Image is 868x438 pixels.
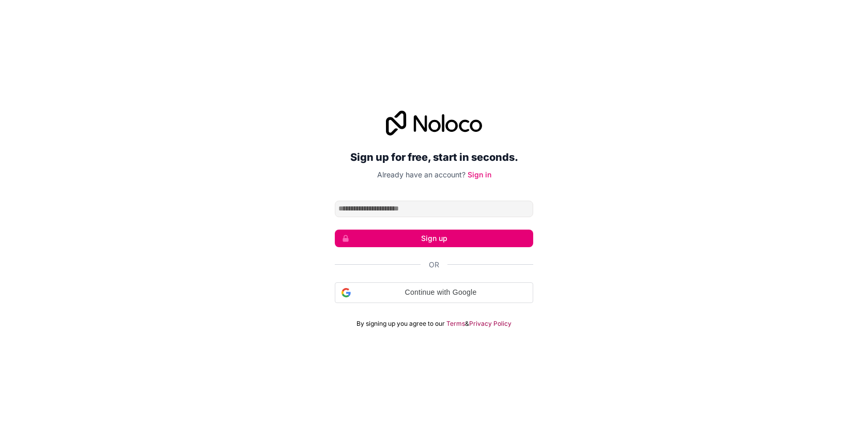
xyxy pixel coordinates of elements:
[335,230,533,247] button: Sign up
[355,287,526,298] span: Continue with Google
[335,201,533,217] input: Email address
[335,282,533,303] div: Continue with Google
[446,320,465,328] a: Terms
[469,320,512,328] a: Privacy Policy
[377,170,466,179] span: Already have an account?
[429,260,439,270] span: Or
[465,320,469,328] span: &
[468,170,491,179] a: Sign in
[357,320,445,328] span: By signing up you agree to our
[335,148,533,167] h2: Sign up for free, start in seconds.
